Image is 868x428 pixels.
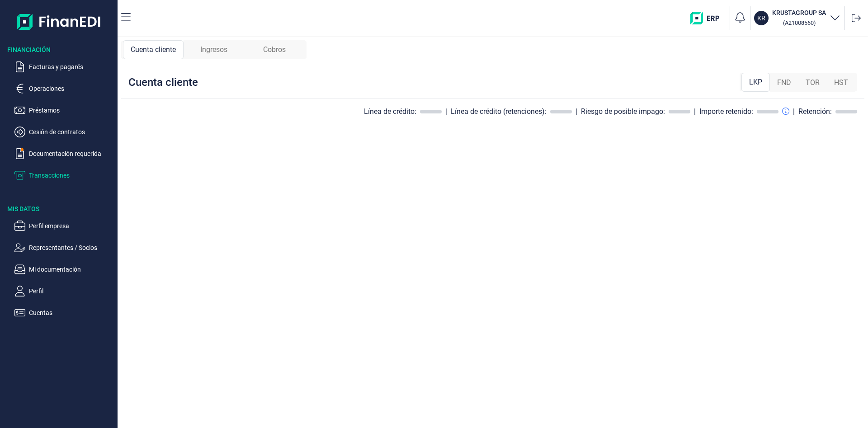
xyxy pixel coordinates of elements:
[14,307,114,318] button: Cuentas
[29,148,114,159] p: Documentación requerida
[131,44,176,55] span: Cuenta cliente
[29,127,114,137] p: Cesión de contratos
[14,61,114,72] button: Facturas y pagarés
[770,74,798,92] div: FND
[29,307,114,318] p: Cuentas
[827,74,855,92] div: HST
[754,8,840,28] button: KRKRUSTAGROUP SA (A21008560)
[772,8,826,17] h3: KRUSTAGROUP SA
[581,107,665,116] div: Riesgo de posible impago:
[690,12,726,24] img: erp
[757,14,765,23] p: KR
[29,286,114,296] p: Perfil
[29,242,114,253] p: Representantes / Socios
[749,77,762,88] span: LKP
[364,107,416,116] div: Línea de crédito:
[777,77,791,88] span: FND
[798,107,832,116] div: Retención:
[14,221,114,231] button: Perfil empresa
[263,44,286,55] span: Cobros
[17,7,101,36] img: Logo de aplicación
[699,107,753,116] div: Importe retenido:
[128,75,198,89] div: Cuenta cliente
[14,83,114,94] button: Operaciones
[200,44,227,55] span: Ingresos
[14,286,114,296] button: Perfil
[29,83,114,94] p: Operaciones
[783,19,816,26] small: Copiar cif
[445,106,447,117] div: |
[29,61,114,72] p: Facturas y pagarés
[14,127,114,137] button: Cesión de contratos
[14,242,114,253] button: Representantes / Socios
[451,107,547,116] div: Línea de crédito (retenciones):
[14,148,114,159] button: Documentación requerida
[123,40,184,59] div: Cuenta cliente
[793,106,795,117] div: |
[576,106,577,117] div: |
[14,264,114,275] button: Mi documentación
[244,40,305,59] div: Cobros
[694,106,696,117] div: |
[834,77,848,88] span: HST
[29,170,114,181] p: Transacciones
[14,170,114,181] button: Transacciones
[29,105,114,116] p: Préstamos
[806,77,820,88] span: TOR
[14,105,114,116] button: Préstamos
[798,74,827,92] div: TOR
[184,40,244,59] div: Ingresos
[29,221,114,231] p: Perfil empresa
[741,73,770,92] div: LKP
[29,264,114,275] p: Mi documentación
